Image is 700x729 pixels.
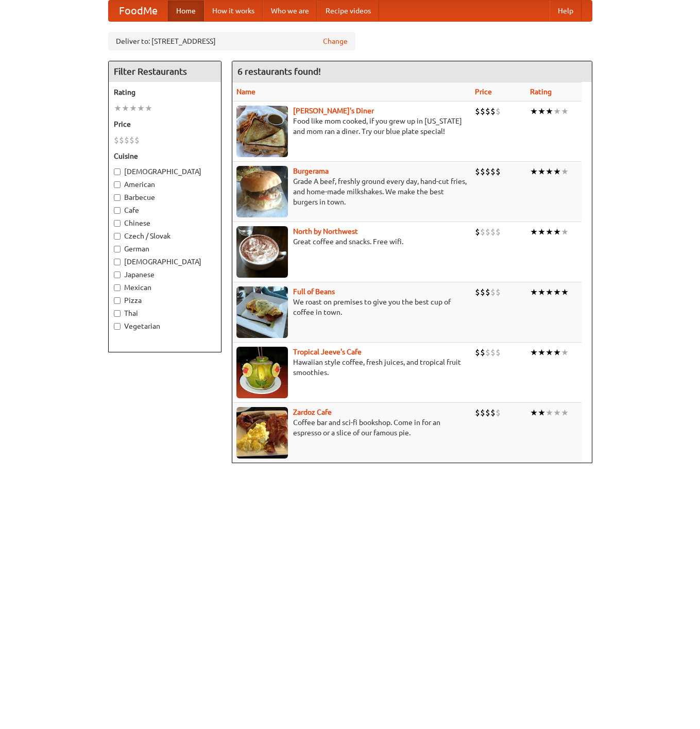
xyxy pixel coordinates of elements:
[538,286,545,298] li: ★
[236,407,288,459] img: zardoz.jpg
[114,295,216,306] label: Pizza
[475,226,480,238] li: $
[114,282,216,293] label: Mexican
[237,66,321,76] ng-pluralize: 6 restaurants found!
[109,61,221,82] h4: Filter Restaurants
[545,347,553,358] li: ★
[236,297,467,317] p: We roast on premises to give you the best cup of coffee in town.
[293,408,332,416] a: Zardoz Cafe
[480,226,485,238] li: $
[236,357,467,378] p: Hawaiian style coffee, fresh juices, and tropical fruit smoothies.
[114,134,119,146] li: $
[538,347,545,358] li: ★
[490,166,496,177] li: $
[114,119,216,129] h5: Price
[114,218,216,228] label: Chinese
[114,168,121,175] input: [DEMOGRAPHIC_DATA]
[293,107,374,115] b: [PERSON_NAME]'s Diner
[561,106,569,117] li: ★
[553,347,561,358] li: ★
[236,88,255,96] a: Name
[263,1,317,21] a: Who we are
[114,297,121,304] input: Pizza
[553,106,561,117] li: ★
[145,103,152,114] li: ★
[293,167,329,175] a: Burgerama
[114,87,216,97] h5: Rating
[538,106,545,117] li: ★
[134,134,140,146] li: $
[490,407,496,418] li: $
[114,272,121,278] input: Japanese
[114,181,121,188] input: American
[496,226,501,238] li: $
[561,407,569,418] li: ★
[545,407,553,418] li: ★
[114,220,121,227] input: Chinese
[114,244,216,254] label: German
[485,166,490,177] li: $
[114,321,216,331] label: Vegetarian
[114,284,121,291] input: Mexican
[114,179,216,190] label: American
[538,407,545,418] li: ★
[293,227,358,235] b: North by Northwest
[323,36,348,46] a: Change
[114,308,216,318] label: Thai
[114,194,121,201] input: Barbecue
[114,205,216,215] label: Cafe
[236,236,467,247] p: Great coffee and snacks. Free wifi.
[496,166,501,177] li: $
[485,226,490,238] li: $
[475,407,480,418] li: $
[114,246,121,252] input: German
[475,347,480,358] li: $
[475,106,480,117] li: $
[480,286,485,298] li: $
[114,192,216,202] label: Barbecue
[496,407,501,418] li: $
[124,134,129,146] li: $
[236,166,288,217] img: burgerama.jpg
[480,347,485,358] li: $
[114,259,121,265] input: [DEMOGRAPHIC_DATA]
[530,407,538,418] li: ★
[480,106,485,117] li: $
[530,88,552,96] a: Rating
[561,226,569,238] li: ★
[485,347,490,358] li: $
[114,257,216,267] label: [DEMOGRAPHIC_DATA]
[114,310,121,317] input: Thai
[485,106,490,117] li: $
[204,1,263,21] a: How it works
[122,103,129,114] li: ★
[545,106,553,117] li: ★
[475,166,480,177] li: $
[490,286,496,298] li: $
[129,103,137,114] li: ★
[137,103,145,114] li: ★
[485,286,490,298] li: $
[168,1,204,21] a: Home
[480,166,485,177] li: $
[293,287,335,296] a: Full of Beans
[553,407,561,418] li: ★
[545,286,553,298] li: ★
[496,347,501,358] li: $
[109,1,168,21] a: FoodMe
[114,233,121,240] input: Czech / Slovak
[550,1,582,21] a: Help
[236,347,288,398] img: jeeves.jpg
[114,151,216,161] h5: Cuisine
[236,226,288,278] img: north.jpg
[114,323,121,330] input: Vegetarian
[530,106,538,117] li: ★
[114,166,216,177] label: [DEMOGRAPHIC_DATA]
[553,286,561,298] li: ★
[561,286,569,298] li: ★
[475,88,492,96] a: Price
[293,348,362,356] a: Tropical Jeeve's Cafe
